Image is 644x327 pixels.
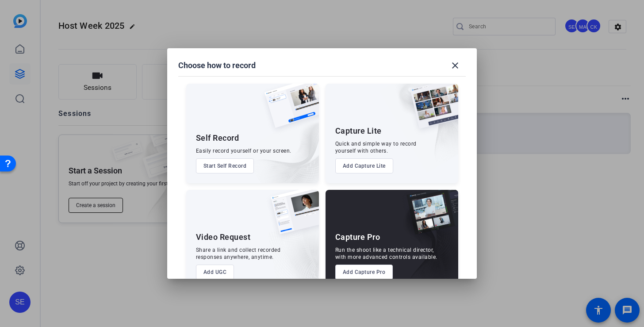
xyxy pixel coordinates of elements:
div: Capture Pro [335,232,380,242]
img: capture-pro.png [400,190,458,244]
img: embarkstudio-capture-pro.png [393,201,458,289]
div: Easily record yourself or your screen. [196,147,291,154]
img: embarkstudio-ugc-content.png [268,217,319,289]
img: ugc-content.png [264,190,319,243]
img: embarkstudio-self-record.png [242,103,319,183]
div: Quick and simple way to record yourself with others. [335,140,417,154]
mat-icon: close [450,60,460,71]
img: embarkstudio-capture-lite.png [379,84,458,172]
img: capture-lite.png [403,84,458,138]
button: Add UGC [196,265,234,280]
button: Start Self Record [196,158,254,173]
div: Share a link and collect recorded responses anywhere, anytime. [196,246,281,261]
div: Video Request [196,232,251,242]
div: Self Record [196,133,239,143]
h1: Choose how to record [178,60,256,71]
img: self-record.png [258,84,319,137]
div: Capture Lite [335,126,382,136]
button: Add Capture Lite [335,158,393,173]
button: Add Capture Pro [335,265,393,280]
div: Run the shoot like a technical director, with more advanced controls available. [335,246,437,261]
